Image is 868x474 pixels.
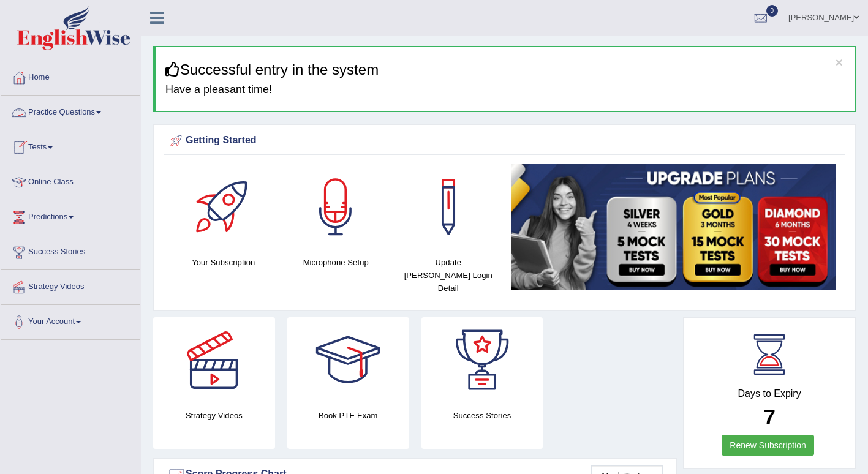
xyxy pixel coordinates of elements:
[763,405,775,429] b: 7
[1,130,140,161] a: Tests
[1,61,140,91] a: Home
[766,5,779,17] span: 0
[1,305,140,336] a: Your Account
[287,409,409,422] h4: Book PTE Exam
[697,388,842,399] h4: Days to Expiry
[722,435,814,456] a: Renew Subscription
[1,235,140,266] a: Success Stories
[173,256,274,269] h4: Your Subscription
[1,200,140,231] a: Predictions
[421,409,543,422] h4: Success Stories
[836,56,843,69] button: ×
[167,132,842,150] div: Getting Started
[153,409,275,422] h4: Strategy Videos
[1,165,140,196] a: Online Class
[286,256,387,269] h4: Microphone Setup
[1,96,140,126] a: Practice Questions
[398,256,499,295] h4: Update [PERSON_NAME] Login Detail
[1,270,140,301] a: Strategy Videos
[165,62,846,78] h3: Successful entry in the system
[511,164,836,290] img: small5.jpg
[165,84,846,96] h4: Have a pleasant time!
